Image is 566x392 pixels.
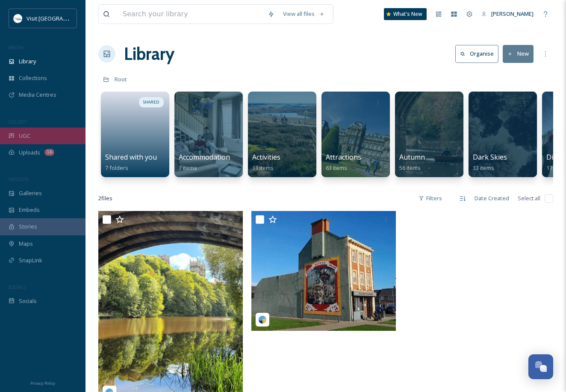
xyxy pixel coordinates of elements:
[19,57,36,65] span: Library
[105,152,157,162] span: Shared with you
[19,240,33,248] span: Maps
[528,354,553,379] button: Open Chat
[19,297,37,305] span: Socials
[252,152,280,162] span: Activities
[124,41,174,67] a: Library
[143,99,159,105] span: SHARED
[14,14,22,23] img: 1680077135441.jpeg
[384,8,427,20] a: What's New
[19,91,56,99] span: Media Centres
[179,153,230,172] a: Accommodation3 items
[279,6,329,22] a: View all files
[19,132,30,140] span: UGC
[473,153,507,172] a: Dark Skies33 items
[118,5,263,24] input: Search your library
[19,189,42,197] span: Galleries
[399,164,421,172] span: 56 items
[115,75,127,83] span: Root
[252,164,274,172] span: 11 items
[491,10,534,18] span: [PERSON_NAME]
[98,194,112,202] span: 2 file s
[503,45,534,62] button: New
[19,206,40,214] span: Embeds
[9,119,27,125] span: COLLECT
[477,6,538,22] a: [PERSON_NAME]
[473,164,494,172] span: 33 items
[9,176,28,182] span: WIDGETS
[179,152,230,162] span: Accommodation
[19,256,42,264] span: SnapLink
[399,153,425,172] a: Autumn56 items
[518,194,540,202] span: Select all
[44,149,54,156] div: 16
[326,153,361,172] a: Attractions63 items
[30,377,55,388] a: Privacy Policy
[105,164,128,172] span: 7 folders
[455,45,498,62] button: Organise
[115,74,127,84] a: Root
[470,190,513,207] div: Date Created
[30,380,55,386] span: Privacy Policy
[473,152,507,162] span: Dark Skies
[19,148,40,157] span: Uploads
[9,44,24,50] span: MEDIA
[251,211,396,330] img: fabulousnorth-984625.webp
[326,152,361,162] span: Attractions
[399,152,425,162] span: Autumn
[414,190,446,207] div: Filters
[19,223,37,231] span: Stories
[9,284,26,290] span: SOCIALS
[252,153,280,172] a: Activities11 items
[19,74,47,82] span: Collections
[326,164,347,172] span: 63 items
[179,164,197,172] span: 3 items
[258,315,267,324] img: snapsea-logo.png
[27,14,93,22] span: Visit [GEOGRAPHIC_DATA]
[98,87,172,177] a: SHAREDShared with you7 folders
